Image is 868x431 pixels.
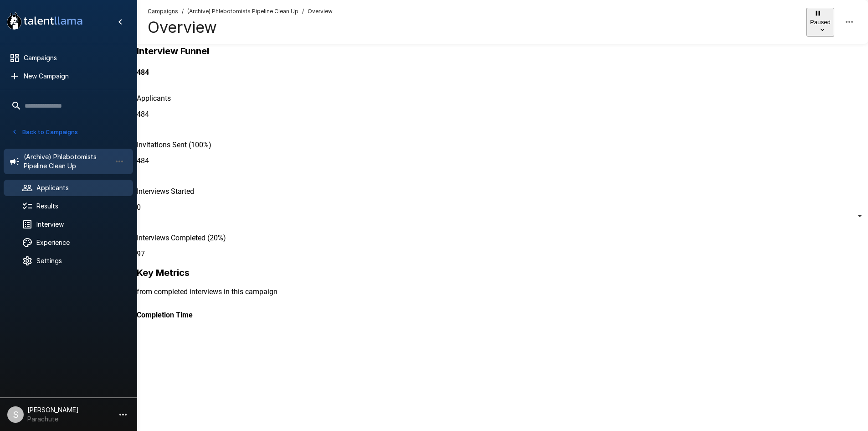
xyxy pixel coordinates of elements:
span: / [302,7,304,16]
span: / [182,7,184,16]
p: 0 [137,203,868,212]
span: ( 100 %) [187,140,211,149]
p: 97 [137,249,868,258]
p: 484 [137,156,868,165]
p: Interviews Started [137,187,868,196]
p: from completed interviews in this campaign [137,287,868,296]
span: ( 20 %) [205,234,226,242]
span: (Archive) Phlebotomists Pipeline Clean Up [187,7,298,16]
p: Invitations Sent [137,140,868,149]
p: Applicants [137,94,868,103]
b: Key Metrics [137,267,190,278]
b: Interview Funnel [137,46,209,57]
p: Interviews Completed [137,234,868,242]
h4: Overview [148,18,333,37]
u: Campaigns [148,8,178,15]
b: Completion Time [137,311,193,319]
b: 484 [137,68,149,77]
p: 484 [137,110,868,119]
span: Overview [308,7,333,16]
button: Paused [806,8,834,36]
